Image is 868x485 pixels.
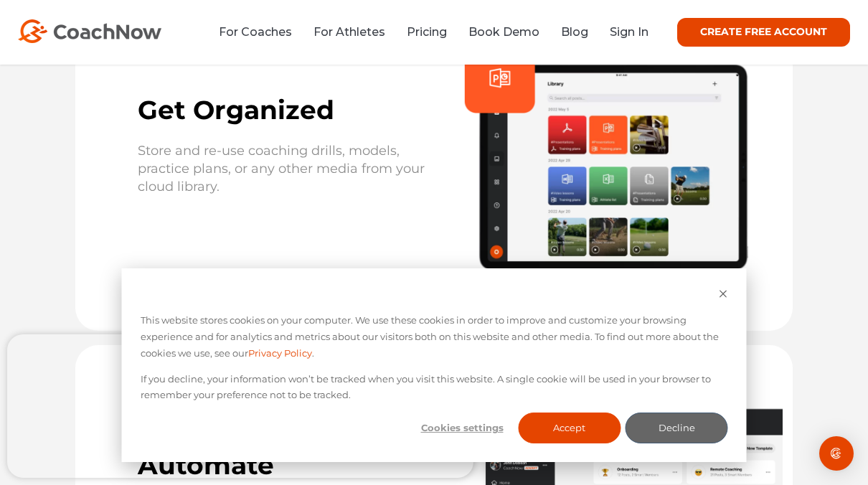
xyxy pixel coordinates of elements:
[819,436,854,471] div: Open Intercom Messenger
[141,371,728,404] p: If you decline, your information won’t be tracked when you visit this website. A single cookie wi...
[626,413,728,443] button: Decline
[138,142,427,211] p: Store and re-use coaching drills, models, practice plans, or any other media from your cloud libr...
[122,268,747,462] div: Cookie banner
[468,25,539,39] a: Book Demo
[411,413,514,443] button: Cookies settings
[7,334,473,478] iframe: Popup CTA
[561,25,588,39] a: Blog
[677,18,850,47] a: CREATE FREE ACCOUNT
[313,25,385,39] a: For Athletes
[18,19,161,43] img: CoachNow Logo
[248,345,312,362] a: Privacy Policy
[141,312,728,361] p: This website stores cookies on your computer. We use these cookies in order to improve and custom...
[219,25,292,39] a: For Coaches
[610,25,648,39] a: Sign In
[518,413,621,443] button: Accept
[719,287,728,303] button: Dismiss cookie banner
[138,95,427,126] h2: Get Organized
[407,25,447,39] a: Pricing
[456,32,786,285] img: CoachNow Cloud Library showing pdf powerpoint word document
